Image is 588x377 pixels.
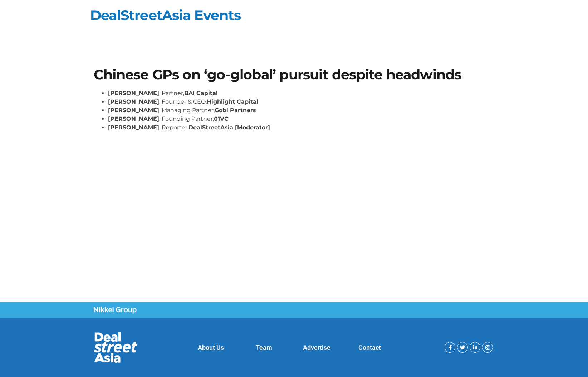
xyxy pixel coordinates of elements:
strong: DealStreetAsia [Moderator] [188,124,270,131]
a: DealStreetAsia Events [90,7,241,24]
li: , Reporter, [108,123,494,132]
strong: BAI Capital [184,90,218,96]
strong: [PERSON_NAME] [108,90,159,96]
strong: [PERSON_NAME] [108,115,159,122]
h1: Chinese GPs on ‘go-global’ pursuit despite headwinds [94,68,494,81]
li: , Managing Partner, [108,106,494,115]
li: , Partner, [108,89,494,98]
li: , Founding Partner, [108,115,494,123]
a: About Us [198,344,224,351]
strong: [PERSON_NAME] [108,124,159,131]
strong: [PERSON_NAME] [108,98,159,105]
img: Nikkei Group [94,307,137,314]
strong: Gobi Partners [215,107,256,114]
strong: 01VC [214,115,229,122]
strong: Highlight Capital [207,98,258,105]
a: Advertise [303,344,330,351]
li: , Founder & CEO, [108,98,494,106]
a: Contact [358,344,381,351]
a: Team [256,344,272,351]
strong: [PERSON_NAME] [108,107,159,114]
